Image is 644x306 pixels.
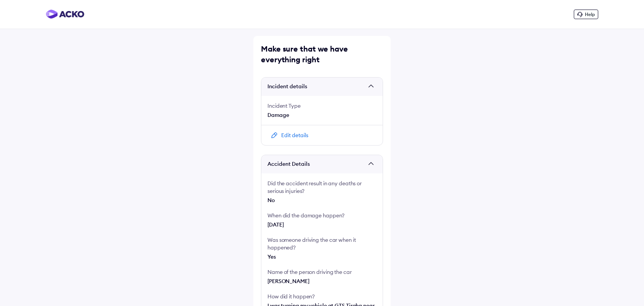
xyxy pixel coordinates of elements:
div: Yes [267,253,377,261]
div: [DATE] [267,221,377,228]
div: Name of the person driving the car [267,268,377,276]
div: Make sure that we have everything right [261,44,383,65]
span: Incident details [267,83,365,91]
div: When did the damage happen? [267,212,377,219]
div: Incident Type [267,102,377,110]
span: Help [585,11,595,17]
div: How did it happen? [267,293,377,300]
div: No [267,196,377,204]
div: Did the accident result in any deaths or serious injuries? [267,180,377,195]
span: Accident Details [267,160,365,168]
img: horizontal-gradient.png [46,10,84,19]
div: [PERSON_NAME] [267,277,377,285]
div: Was someone driving the car when it happened? [267,236,377,251]
div: Edit details [281,131,308,139]
div: Damage [267,111,377,119]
